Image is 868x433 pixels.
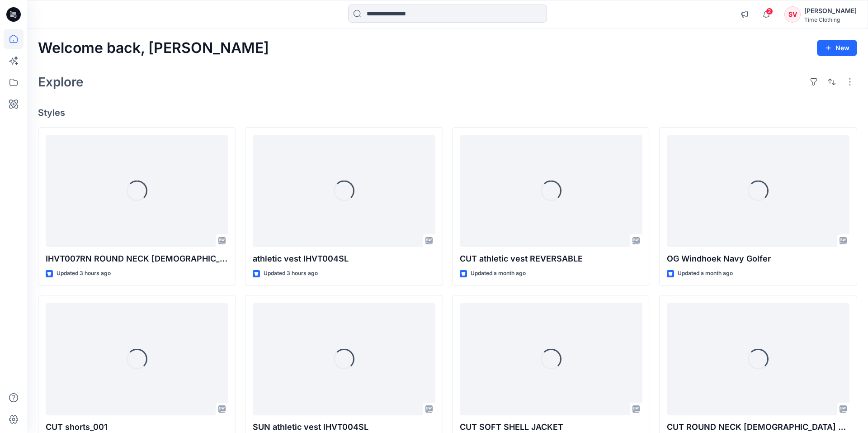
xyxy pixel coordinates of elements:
[817,40,857,56] button: New
[460,252,642,265] p: CUT athletic vest REVERSABLE
[264,269,318,278] p: Updated 3 hours ago
[678,269,733,278] p: Updated a month ago
[253,252,435,265] p: athletic vest IHVT004SL
[667,252,849,265] p: OG Windhoek Navy Golfer
[766,8,773,15] span: 2
[46,252,228,265] p: IHVT007RN ROUND NECK [DEMOGRAPHIC_DATA] VEST
[471,269,526,278] p: Updated a month ago
[784,6,801,23] div: SV
[38,107,857,118] h4: Styles
[38,75,84,89] h2: Explore
[804,5,857,16] div: [PERSON_NAME]
[57,269,111,278] p: Updated 3 hours ago
[804,16,857,23] div: Time Clothing
[38,40,269,57] h2: Welcome back, [PERSON_NAME]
